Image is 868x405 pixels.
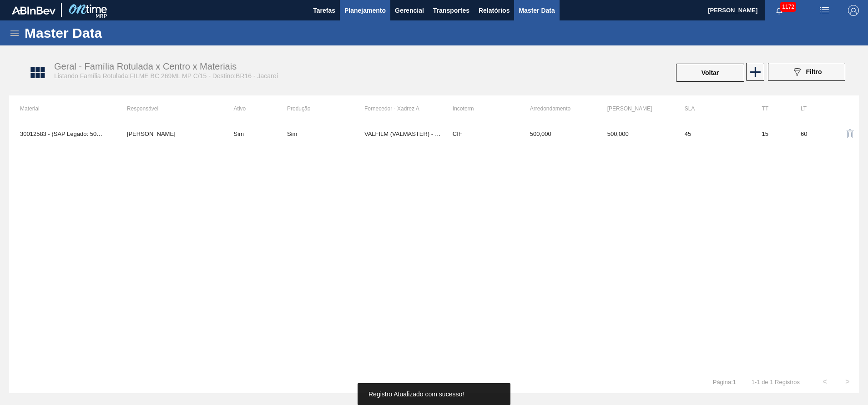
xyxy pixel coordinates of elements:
button: Voltar [676,64,744,82]
td: 500 [596,122,674,145]
span: Tarefas [313,5,335,16]
div: Nova Família Rotulada x Centro x Material [745,63,763,83]
span: Registro Atualizado com sucesso! [368,390,464,398]
td: 30012583 - (SAP Legado: 50798992) - FILME C. 800X65 BC 269ML MP C15 429 [9,122,116,145]
span: Geral - Família Rotulada x Centro x Materiais [54,61,237,71]
img: delete-icon [845,128,856,139]
td: VALFILM (VALMASTER) - MANAUS (AM) [364,122,442,145]
img: userActions [819,5,830,16]
h1: Master Data [25,28,186,38]
img: Logout [848,5,859,16]
th: Incoterm [442,95,519,122]
td: 15 [751,122,790,145]
td: 45 [674,122,751,145]
button: Notificações [765,4,794,17]
span: Gerencial [395,5,424,16]
span: 1 - 1 de 1 Registros [750,379,800,385]
button: > [836,370,859,393]
button: delete-icon [839,123,861,145]
div: Sim [287,130,297,137]
td: 60 [790,122,828,145]
div: Excluir Material [839,123,848,145]
div: Filtrar Família Rotulada x Centro x Material [763,63,850,83]
td: CIF [442,122,519,145]
th: Arredondamento [519,95,596,122]
span: Transportes [433,5,469,16]
th: Produção [287,95,364,122]
span: Página : 1 [713,379,736,385]
td: TOMAS SIMOES SILVA [116,122,223,145]
th: Ativo [223,95,287,122]
span: Planejamento [344,5,386,16]
th: Material [9,95,116,122]
span: Master Data [519,5,555,16]
th: SLA [674,95,751,122]
th: Responsável [116,95,223,122]
td: Sim [223,122,287,145]
th: TT [751,95,790,122]
span: Listando Família Rotulada:FILME BC 269ML MP C/15 - Destino:BR16 - Jacareí [54,72,278,80]
span: Filtro [806,68,822,75]
th: LT [790,95,828,122]
span: 1172 [780,2,796,12]
td: 500 [519,122,596,145]
button: < [813,370,836,393]
th: [PERSON_NAME] [596,95,674,122]
th: Fornecedor - Xadrez A [364,95,442,122]
span: Relatórios [479,5,510,16]
button: Filtro [768,63,845,81]
div: Material sem Data de Descontinuação [287,130,364,137]
div: Voltar Para Família Rotulada x Centro [675,63,745,83]
img: TNhmsLtSVTkK8tSr43FrP2fwEKptu5GPRR3wAAAABJRU5ErkJggg== [12,6,56,15]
